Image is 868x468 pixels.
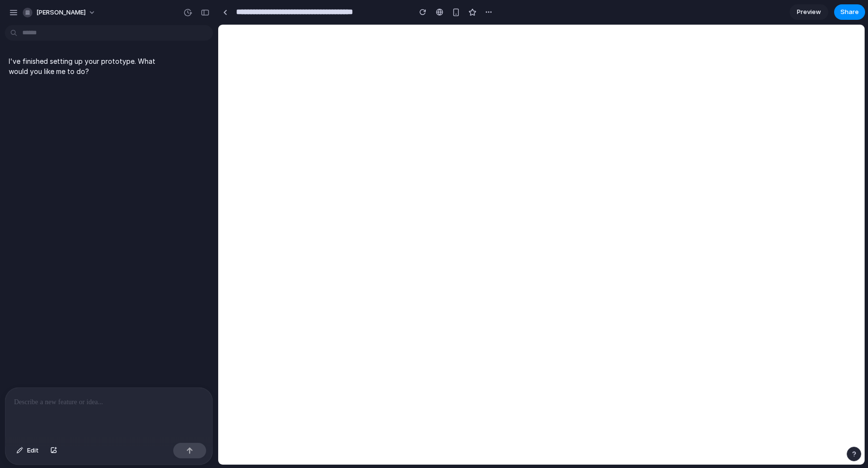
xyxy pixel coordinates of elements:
a: Preview [790,4,828,20]
p: I've finished setting up your prototype. What would you like me to do? [9,56,170,76]
span: [PERSON_NAME] [36,8,86,17]
button: Share [834,4,865,20]
button: Edit [12,443,44,458]
span: Edit [27,446,39,455]
button: [PERSON_NAME] [19,5,101,20]
span: Share [840,7,859,17]
span: Preview [797,7,821,17]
